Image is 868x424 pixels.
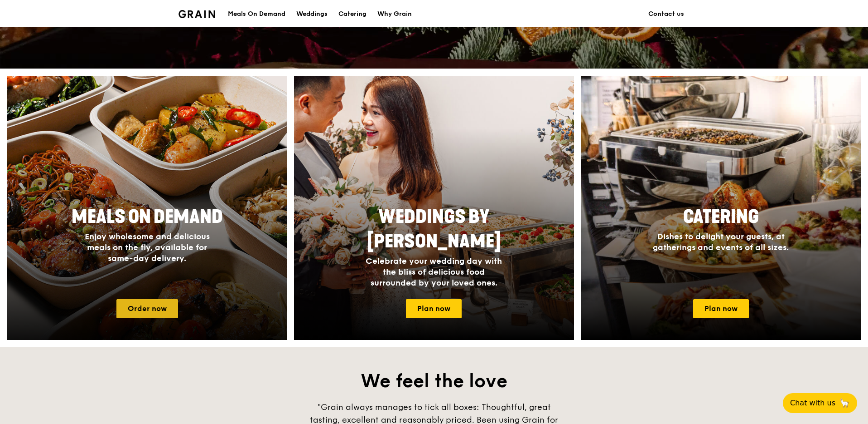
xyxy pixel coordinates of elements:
span: Meals On Demand [72,206,223,228]
a: Contact us [643,0,690,28]
span: 🦙 [839,398,850,409]
a: Catering [333,0,372,28]
a: Order now [116,299,178,318]
span: Celebrate your wedding day with the bliss of delicious food surrounded by your loved ones. [366,256,502,288]
a: Plan now [406,299,462,318]
img: weddings-card.4f3003b8.jpg [294,76,574,340]
div: Catering [338,0,366,28]
div: Meals On Demand [228,0,285,28]
span: Chat with us [790,398,835,409]
button: Chat with us🦙 [783,393,857,413]
a: Why Grain [372,0,417,28]
a: Plan now [693,299,749,318]
span: Weddings by [PERSON_NAME] [367,206,501,252]
span: Catering [683,206,759,228]
div: Weddings [296,0,328,28]
a: Weddings by [PERSON_NAME]Celebrate your wedding day with the bliss of delicious food surrounded b... [294,76,574,340]
img: Grain [178,10,215,18]
img: catering-card.e1cfaf3e.jpg [581,76,861,340]
a: CateringDishes to delight your guests, at gatherings and events of all sizes.Plan now [581,76,861,340]
span: Enjoy wholesome and delicious meals on the fly, available for same-day delivery. [85,232,210,263]
div: Why Grain [377,0,412,28]
span: Dishes to delight your guests, at gatherings and events of all sizes. [653,232,789,252]
a: Meals On DemandEnjoy wholesome and delicious meals on the fly, available for same-day delivery.Or... [7,76,287,340]
a: Weddings [291,0,333,28]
